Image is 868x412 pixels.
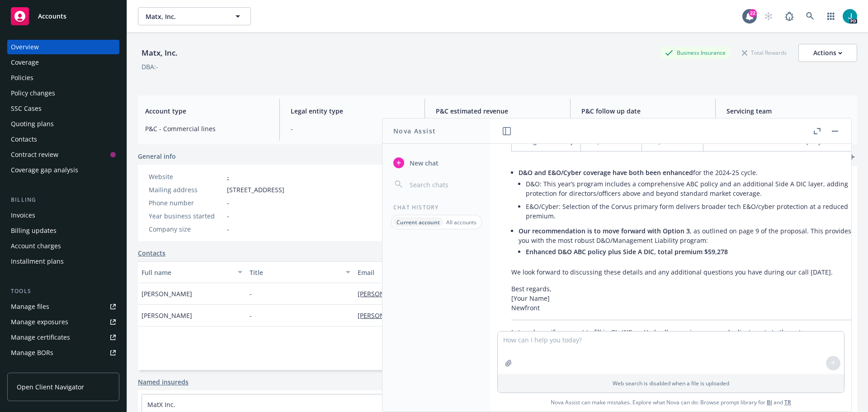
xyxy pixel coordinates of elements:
span: Account type [145,106,269,116]
span: - [227,198,229,208]
span: Accounts [38,13,66,20]
span: - [227,211,229,221]
div: Manage files [11,299,49,314]
span: - [291,124,414,133]
span: Nova Assist can make mistakes. Explore what Nova can do: Browse prompt library for and [494,393,848,412]
a: Billing updates [7,223,119,238]
span: P&C estimated revenue [436,106,559,116]
span: D&O and E&O/Cyber coverage have both been enhanced [519,168,693,177]
div: Year business started [149,211,223,221]
span: Servicing team [726,106,850,116]
span: Manage exposures [7,315,119,329]
button: Full name [138,261,246,283]
p: Current account [396,218,440,226]
a: TR [784,398,791,406]
div: Manage BORs [11,346,53,360]
li: D&O: This year’s program includes a comprehensive ABC policy and an additional Side A DIC layer, ... [526,177,863,200]
div: Business Insurance [660,47,730,58]
a: Installment plans [7,254,119,269]
a: Switch app [822,7,840,25]
div: Chat History [382,204,491,211]
div: Manage exposures [11,315,68,329]
span: [STREET_ADDRESS] [227,185,284,194]
button: Actions [798,44,857,62]
a: Quoting plans [7,117,119,131]
div: Matx, Inc. [138,47,181,59]
div: Total Rewards [737,47,791,58]
span: P&C - Commercial lines [145,124,269,133]
span: Enhanced D&O ABC policy plus Side A DIC, total premium $59,278 [526,247,728,256]
p: Web search is disabled when a file is uploaded [503,379,839,387]
div: Billing [7,195,119,204]
span: New chat [408,158,439,168]
div: 22 [749,9,757,17]
div: Account charges [11,239,61,253]
p: for the 2024-25 cycle. [519,168,863,177]
a: [PERSON_NAME][EMAIL_ADDRESS][DOMAIN_NAME] [358,311,521,320]
div: Phone number [149,198,223,208]
a: Start snowing [759,7,778,25]
span: Legal entity type [291,106,414,116]
input: Search chats [408,178,480,191]
div: Contract review [11,147,58,162]
span: Matx, Inc. [146,12,224,21]
p: Best regards, [Your Name] Newfront [511,284,863,313]
div: Manage certificates [11,330,70,345]
div: Policy changes [11,86,55,100]
div: DBA: - [142,62,158,71]
h1: Nova Assist [393,126,436,136]
a: Contacts [138,248,165,258]
div: Quoting plans [11,117,54,131]
p: , as outlined on page 9 of the proposal. This provides you with the most robust D&O/Management Li... [519,226,863,245]
a: SSC Cases [7,101,119,116]
a: Contract review [7,147,119,162]
a: Invoices [7,208,119,223]
div: Policies [11,71,33,85]
a: Contacts [7,132,119,147]
div: Overview [11,40,39,54]
a: Policies [7,71,119,85]
span: - [250,289,252,298]
a: MatX Inc. [147,400,175,409]
a: Named insureds [138,377,189,387]
span: [PERSON_NAME] [142,289,192,298]
div: Installment plans [11,254,64,269]
div: Title [250,268,340,277]
a: - [227,172,229,181]
a: BI [767,398,772,406]
a: Manage BORs [7,346,119,360]
span: Open Client Navigator [17,382,84,392]
a: Accounts [7,4,119,29]
div: Summary of insurance [11,361,80,375]
p: We look forward to discussing these details and any additional questions you have during our call... [511,267,863,277]
span: - [250,311,252,320]
img: photo [843,9,857,24]
span: General info [138,152,176,161]
span: Our recommendation is to move forward with Option 3 [519,227,690,235]
button: Matx, Inc. [138,7,251,25]
div: SSC Cases [11,101,42,116]
button: Email [354,261,534,283]
a: Account charges [7,239,119,253]
div: Billing updates [11,223,57,238]
div: Company size [149,224,223,234]
div: Mailing address [149,185,223,194]
div: Full name [142,268,232,277]
a: Overview [7,40,119,54]
div: Tools [7,287,119,296]
a: [PERSON_NAME][EMAIL_ADDRESS][DOMAIN_NAME] [358,289,521,298]
span: P&C follow up date [581,106,705,116]
span: [PERSON_NAME] [142,311,192,320]
div: Actions [813,44,842,62]
a: Search [801,7,819,25]
div: Invoices [11,208,35,223]
span: - [227,224,229,234]
a: Coverage [7,55,119,70]
div: Coverage gap analysis [11,163,78,177]
a: Manage files [7,299,119,314]
div: Website [149,172,223,181]
div: Contacts [11,132,37,147]
p: All accounts [446,218,476,226]
a: Policy changes [7,86,119,100]
button: New chat [390,155,483,171]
